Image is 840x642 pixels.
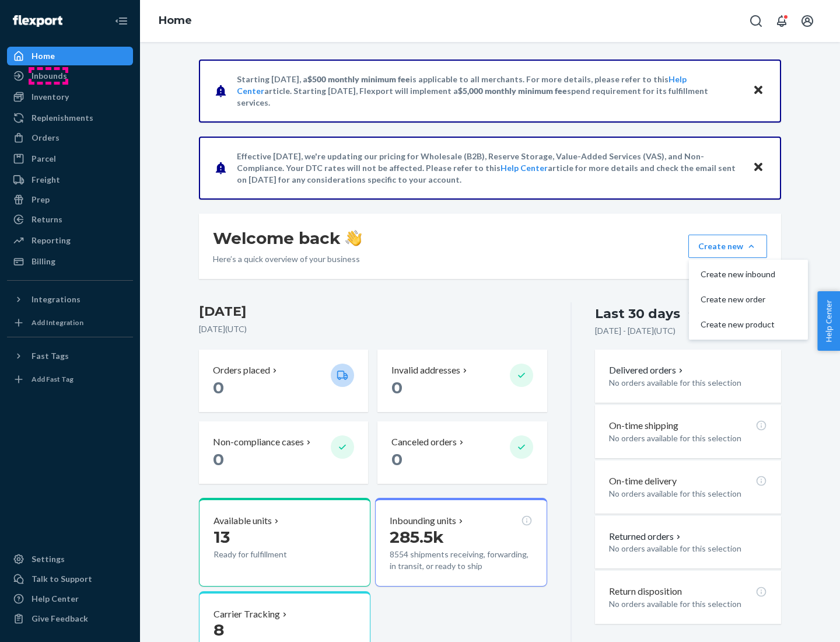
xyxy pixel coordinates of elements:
[32,613,88,624] div: Give Feedback
[149,4,201,38] ol: breadcrumbs
[609,377,767,389] p: No orders available for this selection
[7,47,133,65] a: Home
[7,67,133,85] a: Inbounds
[751,159,766,176] button: Close
[32,350,69,362] div: Fast Tags
[7,609,133,628] button: Give Feedback
[237,74,741,109] p: Starting [DATE], a is applicable to all merchants. For more details, please refer to this article...
[32,112,93,124] div: Replenishments
[199,350,368,412] button: Orders placed 0
[609,585,682,598] p: Return disposition
[32,132,60,144] div: Orders
[691,262,806,287] button: Create new inbound
[32,174,60,186] div: Freight
[213,620,224,640] span: 8
[213,549,321,560] p: Ready for fulfillment
[390,527,444,547] span: 285.5k
[391,435,457,449] p: Canceled orders
[7,170,133,189] a: Freight
[32,553,65,565] div: Settings
[609,598,767,610] p: No orders available for this selection
[32,194,50,205] div: Prep
[159,14,192,27] a: Home
[7,550,133,568] a: Settings
[32,294,80,305] div: Integrations
[501,163,548,173] a: Help Center
[609,419,678,432] p: On-time shipping
[375,498,547,587] button: Inbounding units285.5k8554 shipments receiving, forwarding, in transit, or ready to ship
[7,347,133,365] button: Fast Tags
[213,608,280,621] p: Carrier Tracking
[796,9,819,33] button: Open account menu
[32,235,71,246] div: Reporting
[7,290,133,309] button: Integrations
[609,488,767,500] p: No orders available for this selection
[32,573,92,585] div: Talk to Support
[609,530,683,543] button: Returned orders
[390,549,532,572] p: 8554 shipments receiving, forwarding, in transit, or ready to ship
[458,86,567,96] span: $5,000 monthly minimum fee
[688,235,767,258] button: Create newCreate new inboundCreate new orderCreate new product
[701,320,775,329] span: Create new product
[7,149,133,168] a: Parcel
[7,313,133,332] a: Add Integration
[377,421,547,484] button: Canceled orders 0
[32,374,73,384] div: Add Fast Tag
[7,231,133,250] a: Reporting
[199,323,547,335] p: [DATE] ( UTC )
[32,70,67,82] div: Inbounds
[32,256,55,267] div: Billing
[110,9,133,33] button: Close Navigation
[345,230,362,246] img: hand-wave emoji
[7,370,133,389] a: Add Fast Tag
[32,91,69,103] div: Inventory
[609,432,767,444] p: No orders available for this selection
[7,109,133,127] a: Replenishments
[390,514,456,528] p: Inbounding units
[817,291,840,351] button: Help Center
[213,435,304,449] p: Non-compliance cases
[32,153,56,165] div: Parcel
[701,295,775,303] span: Create new order
[213,253,362,265] p: Here’s a quick overview of your business
[691,312,806,337] button: Create new product
[391,378,402,397] span: 0
[691,287,806,312] button: Create new order
[751,82,766,99] button: Close
[701,270,775,278] span: Create new inbound
[32,593,79,605] div: Help Center
[609,364,685,377] button: Delivered orders
[199,302,547,321] h3: [DATE]
[744,9,768,33] button: Open Search Box
[770,9,793,33] button: Open notifications
[213,378,224,397] span: 0
[391,449,402,469] span: 0
[32,317,83,327] div: Add Integration
[7,190,133,209] a: Prep
[213,228,362,249] h1: Welcome back
[595,325,675,337] p: [DATE] - [DATE] ( UTC )
[7,88,133,106] a: Inventory
[7,589,133,608] a: Help Center
[595,305,680,323] div: Last 30 days
[7,252,133,271] a: Billing
[13,15,62,27] img: Flexport logo
[213,449,224,469] span: 0
[32,50,55,62] div: Home
[199,498,370,587] button: Available units13Ready for fulfillment
[199,421,368,484] button: Non-compliance cases 0
[213,364,270,377] p: Orders placed
[377,350,547,412] button: Invalid addresses 0
[213,514,272,528] p: Available units
[237,151,741,186] p: Effective [DATE], we're updating our pricing for Wholesale (B2B), Reserve Storage, Value-Added Se...
[7,210,133,229] a: Returns
[307,74,410,84] span: $500 monthly minimum fee
[7,570,133,588] a: Talk to Support
[391,364,460,377] p: Invalid addresses
[609,474,677,488] p: On-time delivery
[609,543,767,554] p: No orders available for this selection
[213,527,230,547] span: 13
